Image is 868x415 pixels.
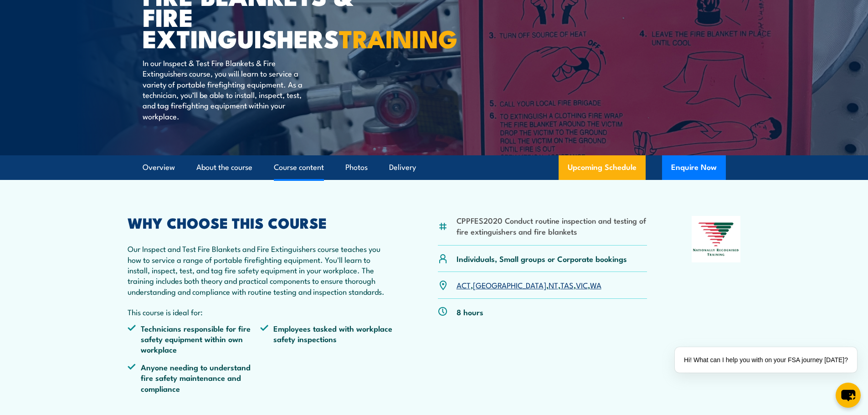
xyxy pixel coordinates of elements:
a: Upcoming Schedule [559,155,646,180]
strong: TRAINING [339,19,457,56]
a: [GEOGRAPHIC_DATA] [473,279,546,290]
p: , , , , , [457,280,601,290]
p: This course is ideal for: [128,307,394,317]
a: VIC [576,279,588,290]
button: chat-button [836,383,861,408]
a: WA [590,279,601,290]
a: ACT [457,279,471,290]
li: Anyone needing to understand fire safety maintenance and compliance [128,362,261,394]
a: About the course [196,155,252,179]
div: Hi! What can I help you with on your FSA journey [DATE]? [675,347,857,373]
li: Technicians responsible for fire safety equipment within own workplace [128,323,261,355]
a: Overview [143,155,175,179]
li: CPPFES2020 Conduct routine inspection and testing of fire extinguishers and fire blankets [457,215,647,236]
a: Course content [274,155,324,179]
h2: WHY CHOOSE THIS COURSE [128,216,394,229]
li: Employees tasked with workplace safety inspections [260,323,393,355]
p: Individuals, Small groups or Corporate bookings [457,253,627,264]
a: NT [549,279,558,290]
button: Enquire Now [662,155,726,180]
p: Our Inspect and Test Fire Blankets and Fire Extinguishers course teaches you how to service a ran... [128,243,394,297]
a: Photos [345,155,368,179]
p: 8 hours [457,307,483,317]
a: Delivery [389,155,416,179]
a: TAS [560,279,574,290]
p: In our Inspect & Test Fire Blankets & Fire Extinguishers course, you will learn to service a vari... [143,57,309,121]
img: Nationally Recognised Training logo. [692,216,741,262]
